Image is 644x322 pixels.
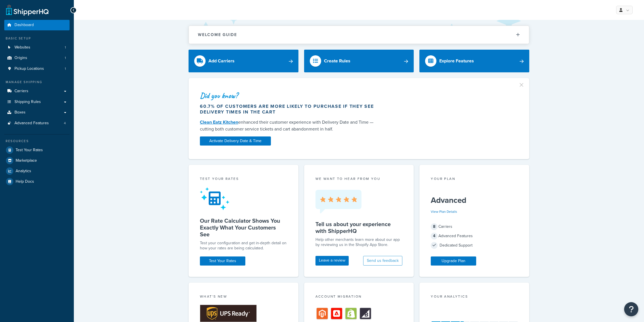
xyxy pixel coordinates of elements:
[431,176,518,183] div: Your Plan
[4,86,70,96] a: Carriers
[200,256,245,266] a: Test Your Rates
[439,57,474,65] div: Explore Features
[4,107,70,118] a: Boxes
[431,223,518,231] div: Carriers
[4,42,70,53] li: Websites
[189,26,529,44] button: Welcome Guide
[315,221,403,234] h5: Tell us about your experience with ShipperHQ
[65,56,66,60] span: 1
[315,294,403,300] div: Account Migration
[304,50,414,72] a: Create Rules
[198,33,237,37] h2: Welcome Guide
[16,158,37,163] span: Marketplace
[4,145,70,155] a: Test Your Rates
[200,241,287,251] div: Test your configuration and get in-depth detail on how your rates are being calculated.
[315,176,403,181] p: we want to hear from you
[200,217,287,238] h5: Our Rate Calculator Shows You Exactly What Your Customers See
[14,110,26,115] span: Boxes
[431,232,518,240] div: Advanced Features
[363,256,402,266] button: Send us feedback
[65,45,66,50] span: 1
[4,166,70,176] a: Analytics
[189,50,298,72] a: Add Carriers
[65,66,66,71] span: 1
[4,176,70,187] a: Help Docs
[431,294,518,300] div: Your Analytics
[4,53,70,63] a: Origins1
[14,100,41,104] span: Shipping Rules
[200,119,379,132] div: enhanced their customer experience with Delivery Date and Time — cutting both customer service ti...
[4,155,70,166] a: Marketplace
[14,89,28,94] span: Carriers
[315,237,403,247] p: Help other merchants learn more about our app by reviewing us in the Shopify App Store.
[4,42,70,53] a: Websites1
[64,121,66,126] span: 4
[431,223,438,230] span: 8
[431,196,518,205] h5: Advanced
[4,64,70,74] li: Pickup Locations
[200,176,287,183] div: Test your rates
[16,179,34,184] span: Help Docs
[14,121,49,126] span: Advanced Features
[16,148,43,153] span: Test Your Rates
[200,92,379,100] div: Did you know?
[200,294,287,300] div: What's New
[624,302,638,316] button: Open Resource Center
[4,97,70,107] a: Shipping Rules
[200,136,271,146] a: Activate Delivery Date & Time
[14,45,30,50] span: Websites
[4,53,70,63] li: Origins
[419,50,529,72] a: Explore Features
[431,209,457,214] a: View Plan Details
[4,118,70,129] a: Advanced Features4
[4,64,70,74] a: Pickup Locations1
[16,169,31,174] span: Analytics
[200,104,379,115] div: 60.7% of customers are more likely to purchase if they see delivery times in the cart
[315,256,349,266] a: Leave a review
[208,57,235,65] div: Add Carriers
[14,23,34,28] span: Dashboard
[4,118,70,129] li: Advanced Features
[4,20,70,30] a: Dashboard
[200,119,238,125] a: Clean Eatz Kitchen
[14,56,27,60] span: Origins
[431,256,476,266] a: Upgrade Plan
[14,66,44,71] span: Pickup Locations
[324,57,350,65] div: Create Rules
[4,139,70,144] div: Resources
[4,36,70,41] div: Basic Setup
[431,241,518,249] div: Dedicated Support
[431,233,438,239] span: 4
[4,80,70,85] div: Manage Shipping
